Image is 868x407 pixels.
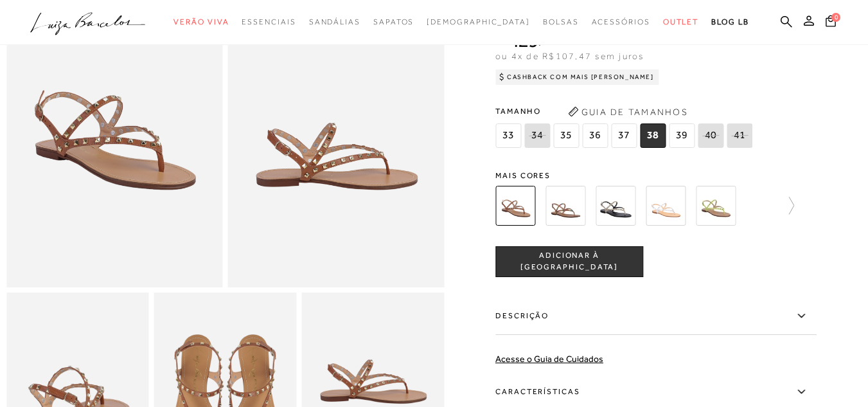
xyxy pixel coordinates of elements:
span: ADICIONAR À [GEOGRAPHIC_DATA] [496,250,642,273]
a: noSubCategoriesText [309,10,360,34]
span: 41 [727,123,752,148]
span: Essenciais [242,17,296,26]
a: Acesse o Guia de Cuidados [495,354,603,364]
div: Cashback com Mais [PERSON_NAME] [495,69,659,85]
img: SANDÁLIA RASTEIRA EM COURO OFF WHITE COM TACHINHAS [596,186,635,226]
span: Verão Viva [173,17,229,26]
button: ADICIONAR À [GEOGRAPHIC_DATA] [495,246,643,277]
a: noSubCategoriesText [663,10,699,34]
span: Sapatos [373,17,414,26]
span: 35 [553,123,579,148]
span: [DEMOGRAPHIC_DATA] [427,17,530,26]
span: 0 [831,13,840,22]
label: Descrição [495,298,817,335]
a: noSubCategoriesText [427,10,530,34]
a: noSubCategoriesText [543,10,579,34]
button: Guia de Tamanhos [563,102,692,122]
span: Acessórios [592,17,650,26]
i: , [538,35,553,46]
img: SANDÁLIA RASTEIRA EM COURO CARAMELO COM TACHINHAS [495,186,535,226]
a: noSubCategoriesText [373,10,414,34]
img: SANDÁLIA RASTEIRA EM COURO CASTANHO COM TACHINHAS [545,186,585,226]
a: noSubCategoriesText [173,10,229,34]
span: BLOG LB [711,17,748,26]
img: SANDÁLIA RASTEIRA EM COURO PRATA COM TACHINHAS [646,186,686,226]
span: 33 [495,123,521,148]
span: 37 [611,123,637,148]
span: Mais cores [495,172,817,179]
span: 39 [669,123,695,148]
img: SANDÁLIA RASTEIRA EM COURO VERDE PERIDOT COM TACHINHAS [696,186,736,226]
span: Bolsas [543,17,579,26]
a: BLOG LB [711,10,748,34]
a: noSubCategoriesText [242,10,296,34]
span: Tamanho [495,102,756,121]
span: 40 [698,123,723,148]
span: Outlet [663,17,699,26]
span: Sandálias [309,17,360,26]
span: 34 [524,123,550,148]
span: ou 4x de R$107,47 sem juros [495,51,644,61]
span: 38 [640,123,666,148]
span: 36 [582,123,608,148]
button: 0 [822,14,840,32]
a: noSubCategoriesText [592,10,650,34]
